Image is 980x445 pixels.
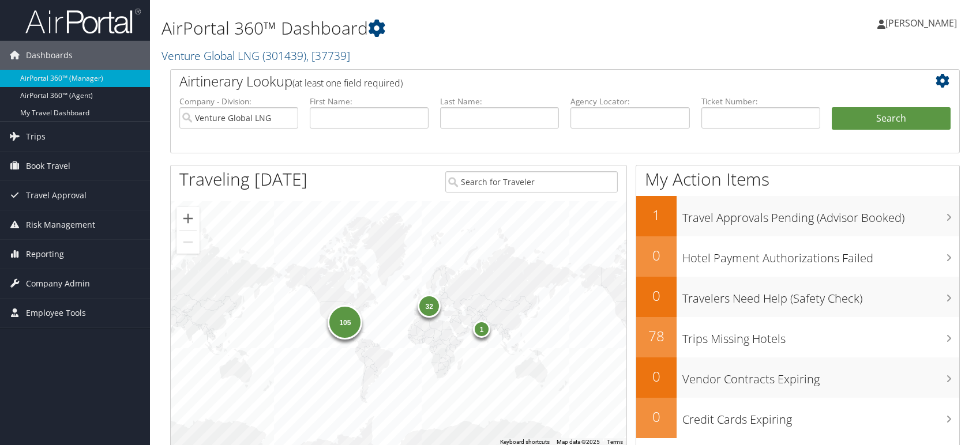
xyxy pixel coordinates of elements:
[636,326,677,346] h2: 78
[26,240,64,269] span: Reporting
[162,48,350,63] a: Venture Global LNG
[306,48,350,63] span: , [ 37739 ]
[26,269,90,298] span: Company Admin
[262,48,306,63] span: ( 301439 )
[682,406,959,428] h3: Credit Cards Expiring
[832,107,951,130] button: Search
[636,205,677,225] h2: 1
[682,285,959,307] h3: Travelers Need Help (Safety Check)
[418,295,441,318] div: 32
[445,171,618,193] input: Search for Traveler
[162,16,700,40] h1: AirPortal 360™ Dashboard
[179,71,885,91] h2: Airtinerary Lookup
[636,167,959,191] h1: My Action Items
[177,231,200,254] button: Zoom out
[179,167,307,191] h1: Traveling [DATE]
[636,286,677,306] h2: 0
[179,96,298,107] label: Company - Division:
[636,196,959,236] a: 1Travel Approvals Pending (Advisor Booked)
[636,277,959,317] a: 0Travelers Need Help (Safety Check)
[310,96,429,107] label: First Name:
[885,17,957,29] span: [PERSON_NAME]
[26,122,46,151] span: Trips
[26,299,86,327] span: Employee Tools
[26,181,87,210] span: Travel Approval
[636,236,959,277] a: 0Hotel Payment Authorizations Failed
[701,96,820,107] label: Ticket Number:
[682,244,959,266] h3: Hotel Payment Authorizations Failed
[636,367,677,386] h2: 0
[877,6,968,40] a: [PERSON_NAME]
[473,320,490,338] div: 1
[570,96,689,107] label: Agency Locator:
[328,305,363,340] div: 105
[636,317,959,357] a: 78Trips Missing Hotels
[26,152,70,180] span: Book Travel
[25,7,141,35] img: airportal-logo.png
[26,210,95,239] span: Risk Management
[682,204,959,226] h3: Travel Approvals Pending (Advisor Booked)
[440,96,559,107] label: Last Name:
[292,77,403,89] span: (at least one field required)
[682,325,959,347] h3: Trips Missing Hotels
[636,407,677,427] h2: 0
[636,246,677,265] h2: 0
[557,439,600,445] span: Map data ©2025
[607,439,623,445] a: Terms (opens in new tab)
[636,398,959,438] a: 0Credit Cards Expiring
[682,365,959,387] h3: Vendor Contracts Expiring
[26,41,73,70] span: Dashboards
[636,357,959,398] a: 0Vendor Contracts Expiring
[177,207,200,230] button: Zoom in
